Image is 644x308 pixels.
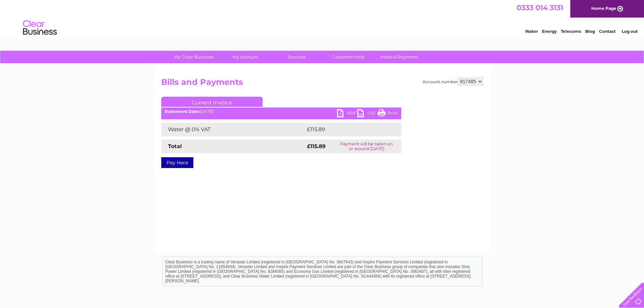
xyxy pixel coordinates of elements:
[561,29,581,34] a: Telecoms
[307,143,326,149] strong: £115.89
[320,51,376,63] a: Customer Help
[423,77,483,86] div: Account number
[372,51,427,63] a: Make A Payment
[525,29,538,34] a: Water
[217,51,273,63] a: My Account
[161,123,305,136] td: Water @ 0% VAT
[161,97,263,107] a: Current Invoice
[378,109,398,119] a: Print
[23,18,57,38] img: logo.png
[269,51,325,63] a: Services
[357,109,378,119] a: CSV
[305,123,388,136] td: £115.89
[161,157,193,168] a: Pay Here
[166,51,222,63] a: My Clear Business
[622,29,638,34] a: Log out
[542,29,557,34] a: Energy
[337,109,357,119] a: PDF
[599,29,616,34] a: Contact
[165,109,199,114] b: Statement Date:
[161,109,401,114] div: [DATE]
[163,4,482,33] div: Clear Business is a trading name of Verastar Limited (registered in [GEOGRAPHIC_DATA] No. 3667643...
[168,143,182,149] strong: Total
[517,3,563,12] a: 0333 014 3131
[332,140,401,153] td: Payment will be taken on or around [DATE]
[585,29,595,34] a: Blog
[161,77,483,90] h2: Bills and Payments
